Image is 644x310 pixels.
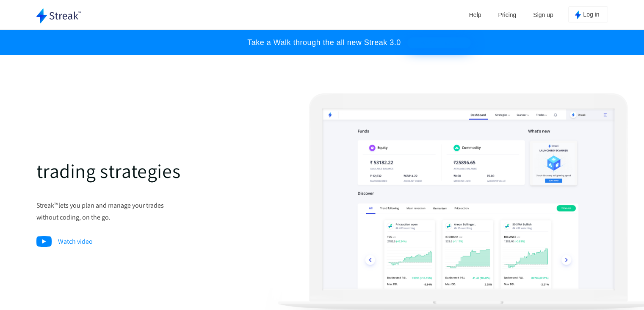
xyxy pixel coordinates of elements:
[494,8,521,21] a: Pricing
[575,11,581,19] img: kite_logo
[583,11,599,19] span: Log in
[36,236,93,247] p: Watch video
[54,202,58,206] sup: TM
[36,236,52,247] img: video_img
[36,8,81,23] img: logo
[529,8,557,21] a: Sign up
[36,158,181,183] span: trading strategies
[239,38,401,47] p: Take a Walk through the all new Streak 3.0
[407,37,471,48] button: WATCH NOW
[36,236,93,247] a: video_imgWatch video
[465,8,486,21] a: Help
[36,200,265,223] p: Streak lets you plan and manage your trades without coding, on the go.
[568,6,608,23] button: Log in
